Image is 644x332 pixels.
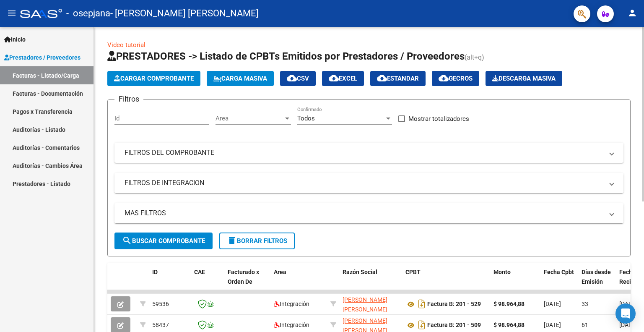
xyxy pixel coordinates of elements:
span: Integración [274,301,309,307]
mat-expansion-panel-header: MAS FILTROS [114,203,623,223]
datatable-header-cell: ID [149,263,191,300]
span: Area [216,115,283,122]
mat-panel-title: FILTROS DEL COMPROBANTE [125,148,603,157]
mat-icon: search [122,235,132,246]
span: Area [274,269,286,275]
span: Razón Social [343,269,377,275]
strong: $ 98.964,88 [493,322,525,328]
span: Fecha Cpbt [544,269,574,275]
span: Monto [493,269,511,275]
button: EXCEL [322,71,364,86]
strong: Factura B: 201 - 529 [427,301,481,308]
button: Buscar Comprobante [114,233,213,249]
span: [DATE] [619,301,636,307]
span: (alt+q) [465,53,484,61]
span: [DATE] [619,322,636,328]
mat-panel-title: MAS FILTROS [125,209,603,218]
span: 33 [582,301,588,307]
mat-panel-title: FILTROS DE INTEGRACION [125,178,603,188]
h3: Filtros [114,93,143,105]
span: Integración [274,322,309,328]
mat-icon: cloud_download [329,73,339,83]
button: Estandar [370,71,426,86]
mat-icon: cloud_download [287,73,297,83]
button: Gecros [432,71,479,86]
div: 27288608623 [343,295,399,313]
datatable-header-cell: Area [270,263,327,300]
span: PRESTADORES -> Listado de CPBTs Emitidos por Prestadores / Proveedores [107,50,465,62]
mat-icon: person [627,8,637,18]
app-download-masive: Descarga masiva de comprobantes (adjuntos) [486,71,562,86]
span: Facturado x Orden De [228,269,259,285]
button: Borrar Filtros [219,233,295,249]
span: Estandar [377,75,419,82]
span: Mostrar totalizadores [408,114,469,124]
span: 61 [582,322,588,328]
mat-icon: delete [227,235,237,246]
button: Descarga Masiva [486,71,562,86]
span: Descarga Masiva [492,75,556,82]
span: Fecha Recibido [619,269,643,285]
span: Gecros [439,75,473,82]
button: Cargar Comprobante [107,71,200,86]
span: [DATE] [544,301,561,307]
mat-icon: cloud_download [377,73,387,83]
i: Descargar documento [416,297,427,311]
span: [DATE] [544,322,561,328]
a: Video tutorial [107,41,145,49]
span: 59536 [152,301,169,307]
span: CAE [194,269,205,275]
span: Inicio [4,35,26,44]
span: Buscar Comprobante [122,237,205,245]
datatable-header-cell: CAE [191,263,224,300]
span: EXCEL [329,75,357,82]
span: 58437 [152,322,169,328]
button: CSV [280,71,316,86]
datatable-header-cell: CPBT [402,263,490,300]
span: ID [152,269,158,275]
span: - osepjana [66,4,110,23]
span: Cargar Comprobante [114,75,194,82]
mat-icon: menu [7,8,17,18]
strong: Factura B: 201 - 509 [427,322,481,329]
span: Prestadores / Proveedores [4,53,80,62]
button: Carga Masiva [207,71,274,86]
span: [PERSON_NAME] [PERSON_NAME] [343,296,387,313]
datatable-header-cell: Monto [490,263,540,300]
span: Días desde Emisión [582,269,611,285]
datatable-header-cell: Fecha Cpbt [540,263,578,300]
datatable-header-cell: Razón Social [339,263,402,300]
mat-expansion-panel-header: FILTROS DE INTEGRACION [114,173,623,193]
span: - [PERSON_NAME] [PERSON_NAME] [110,4,259,23]
mat-icon: cloud_download [439,73,449,83]
span: Carga Masiva [213,75,267,82]
strong: $ 98.964,88 [493,301,525,307]
span: CSV [287,75,309,82]
datatable-header-cell: Facturado x Orden De [224,263,270,300]
i: Descargar documento [416,318,427,332]
mat-expansion-panel-header: FILTROS DEL COMPROBANTE [114,143,623,163]
span: Borrar Filtros [227,237,287,245]
datatable-header-cell: Días desde Emisión [578,263,616,300]
span: Todos [297,115,315,122]
span: CPBT [405,269,421,275]
div: Open Intercom Messenger [615,303,636,324]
